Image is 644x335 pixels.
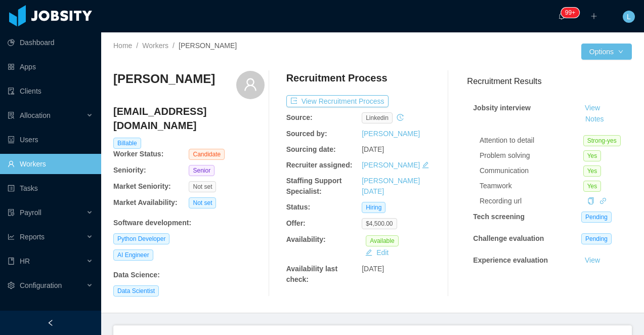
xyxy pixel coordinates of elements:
span: AI Engineer [113,249,153,261]
a: View [581,256,604,264]
b: Worker Status: [113,150,163,158]
a: View [581,104,604,112]
span: L [627,11,631,23]
a: [PERSON_NAME][DATE] [362,177,420,195]
a: icon: link [599,197,607,205]
i: icon: line-chart [8,233,15,240]
b: Market Availability: [113,198,178,206]
b: Sourced by: [286,130,327,138]
b: Data Science : [113,271,160,279]
h4: Recruitment Process [286,71,388,85]
a: icon: profileTasks [8,178,93,198]
span: Candidate [189,149,225,160]
span: Payroll [20,208,41,217]
b: Seniority: [113,166,146,174]
span: Allocation [20,111,51,119]
button: icon: editEdit [361,246,393,259]
i: icon: link [599,197,607,204]
a: icon: exportView Recruitment Process [286,97,389,105]
span: Pending [581,233,612,244]
span: Reports [20,233,45,241]
h3: [PERSON_NAME] [113,71,215,87]
span: Not set [189,181,216,192]
button: Optionsicon: down [581,44,632,60]
h3: Recruitment Results [467,75,632,88]
span: $4,500.00 [362,218,397,229]
sup: 577 [561,8,579,18]
i: icon: user [243,77,257,92]
b: Availability last check: [286,265,337,283]
div: Problem solving [480,150,583,161]
div: Teamwork [480,181,583,191]
a: icon: userWorkers [8,154,93,174]
a: icon: pie-chartDashboard [8,32,93,53]
span: [PERSON_NAME] [179,41,237,50]
span: Yes [583,150,602,161]
strong: Challenge evaluation [473,234,544,242]
b: Market Seniority: [113,182,171,190]
i: icon: bell [558,13,565,20]
span: Billable [113,138,141,149]
span: Configuration [20,281,62,289]
i: icon: edit [422,161,429,169]
span: [DATE] [362,145,384,153]
a: Workers [142,41,168,50]
b: Status: [286,203,310,211]
b: Sourcing date: [286,145,336,153]
span: Pending [581,212,612,223]
b: Staffing Support Specialist: [286,177,342,195]
div: Communication [480,165,583,176]
b: Software development : [113,219,191,227]
span: Senior [189,165,214,176]
i: icon: plus [590,13,597,20]
span: / [173,41,175,50]
a: icon: auditClients [8,81,93,101]
span: Yes [583,181,602,192]
b: Availability: [286,235,326,243]
h4: [EMAIL_ADDRESS][DOMAIN_NAME] [113,104,265,133]
span: Hiring [362,202,385,213]
span: Data Scientist [113,285,159,297]
span: linkedin [362,112,393,123]
button: Notes [581,113,608,125]
i: icon: solution [8,112,15,119]
span: Strong-yes [583,135,621,146]
span: / [136,41,138,50]
a: [PERSON_NAME] [362,161,420,169]
div: Recording url [480,196,583,206]
div: Attention to detail [480,135,583,146]
div: Copy [587,196,594,206]
b: Offer: [286,219,306,227]
strong: Jobsity interview [473,104,531,112]
a: icon: appstoreApps [8,57,93,77]
i: icon: history [397,114,404,121]
span: Yes [583,165,602,177]
b: Recruiter assigned: [286,161,353,169]
span: [DATE] [362,265,384,273]
button: Notes [581,266,608,278]
button: icon: exportView Recruitment Process [286,95,389,107]
i: icon: setting [8,282,15,289]
i: icon: copy [587,197,594,204]
i: icon: book [8,258,15,265]
span: Python Developer [113,233,169,244]
strong: Experience evaluation [473,256,548,264]
i: icon: file-protect [8,209,15,216]
b: Source: [286,113,313,121]
a: Home [113,41,132,50]
a: icon: robotUsers [8,130,93,150]
span: Not set [189,197,216,208]
a: [PERSON_NAME] [362,130,420,138]
span: HR [20,257,30,265]
strong: Tech screening [473,213,525,221]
